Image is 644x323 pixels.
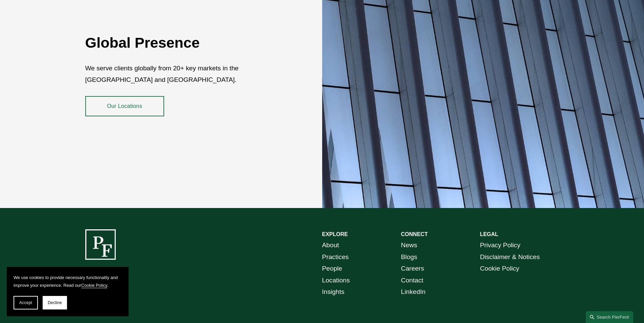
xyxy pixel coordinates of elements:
[85,96,164,116] a: Our Locations
[85,63,283,86] p: We serve clients globally from 20+ key markets in the [GEOGRAPHIC_DATA] and [GEOGRAPHIC_DATA].
[401,239,417,251] a: News
[322,286,345,298] a: Insights
[401,231,428,237] strong: CONNECT
[480,251,540,263] a: Disclaimer & Notices
[7,267,129,316] section: Cookie banner
[401,251,417,263] a: Blogs
[322,251,349,263] a: Practices
[480,231,498,237] strong: LEGAL
[14,296,38,309] button: Accept
[586,311,633,323] a: Search this site
[401,275,423,286] a: Contact
[48,300,62,305] span: Decline
[401,286,426,298] a: LinkedIn
[322,239,339,251] a: About
[480,239,520,251] a: Privacy Policy
[480,263,519,275] a: Cookie Policy
[401,263,424,275] a: Careers
[322,275,350,286] a: Locations
[322,231,348,237] strong: EXPLORE
[85,34,283,51] h2: Global Presence
[43,296,67,309] button: Decline
[322,263,342,275] a: People
[14,274,122,289] p: We use cookies to provide necessary functionality and improve your experience. Read our .
[19,300,32,305] span: Accept
[81,283,107,288] a: Cookie Policy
